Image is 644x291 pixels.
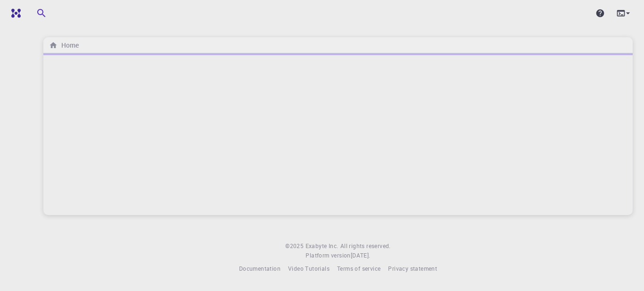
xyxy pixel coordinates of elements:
[285,241,305,251] span: © 2025
[388,264,437,274] a: Privacy statement
[388,265,437,272] span: Privacy statement
[351,251,371,259] span: [DATE] .
[305,242,339,249] span: Exabyte Inc.
[8,8,21,18] img: logo
[305,251,350,260] span: Platform version
[58,40,79,50] h6: Home
[47,40,81,50] nav: breadcrumb
[351,251,371,260] a: [DATE].
[239,265,281,272] span: Documentation
[239,264,281,274] a: Documentation
[305,241,339,251] a: Exabyte Inc.
[288,265,330,272] span: Video Tutorials
[340,241,391,251] span: All rights reserved.
[288,264,330,274] a: Video Tutorials
[337,265,380,272] span: Terms of service
[337,264,380,274] a: Terms of service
